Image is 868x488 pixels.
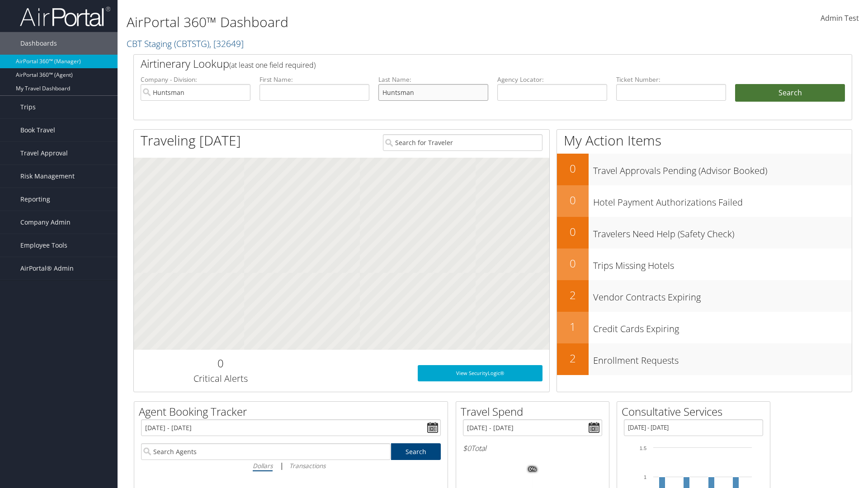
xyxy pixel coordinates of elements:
[557,154,852,185] a: 0Travel Approvals Pending (Advisor Booked)
[20,188,50,211] span: Reporting
[557,351,589,366] h2: 2
[593,350,852,367] h3: Enrollment Requests
[20,211,71,234] span: Company Admin
[557,256,589,271] h2: 0
[557,343,852,375] a: 2Enrollment Requests
[20,96,36,118] span: Trips
[20,119,55,141] span: Book Travel
[253,461,273,470] i: Dollars
[557,312,852,343] a: 1Credit Cards Expiring
[557,192,589,208] h2: 0
[383,134,542,151] input: Search for Traveler
[20,6,110,27] img: airportal-logo.png
[141,443,391,460] input: Search Agents
[593,192,852,209] h3: Hotel Payment Authorizations Failed
[640,446,646,451] tspan: 1.5
[622,404,770,419] h2: Consultative Services
[593,255,852,272] h3: Trips Missing Hotels
[141,131,241,150] h1: Traveling [DATE]
[20,234,67,257] span: Employee Tools
[229,60,316,70] span: (at least one field required)
[821,5,859,33] a: Admin Test
[259,75,369,84] label: First Name:
[127,13,615,32] h1: AirPortal 360™ Dashboard
[463,443,471,453] span: $0
[557,249,852,280] a: 0Trips Missing Hotels
[463,443,602,453] h6: Total
[289,461,325,470] i: Transactions
[141,460,441,471] div: |
[593,286,852,304] h3: Vendor Contracts Expiring
[557,131,852,150] h1: My Action Items
[20,142,68,164] span: Travel Approval
[593,318,852,335] h3: Credit Cards Expiring
[593,223,852,240] h3: Travelers Need Help (Safety Check)
[139,404,448,419] h2: Agent Booking Tracker
[557,280,852,312] a: 2Vendor Contracts Expiring
[20,257,74,280] span: AirPortal® Admin
[557,185,852,217] a: 0Hotel Payment Authorizations Failed
[209,38,244,50] span: , [ 32649 ]
[644,474,646,480] tspan: 1
[141,372,300,385] h3: Critical Alerts
[529,467,536,472] tspan: 0%
[127,38,244,50] a: CBT Staging
[20,165,75,188] span: Risk Management
[497,75,607,84] label: Agency Locator:
[141,75,250,84] label: Company - Division:
[557,319,589,334] h2: 1
[557,287,589,303] h2: 2
[141,56,785,71] h2: Airtinerary Lookup
[557,161,589,176] h2: 0
[557,224,589,239] h2: 0
[174,38,209,50] span: ( CBTSTG )
[735,84,845,102] button: Search
[141,356,300,371] h2: 0
[593,160,852,177] h3: Travel Approvals Pending (Advisor Booked)
[557,217,852,249] a: 0Travelers Need Help (Safety Check)
[378,75,488,84] label: Last Name:
[391,443,441,460] a: Search
[461,404,609,419] h2: Travel Spend
[418,365,542,381] a: View SecurityLogic®
[616,75,726,84] label: Ticket Number:
[821,13,859,23] span: Admin Test
[20,32,57,55] span: Dashboards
